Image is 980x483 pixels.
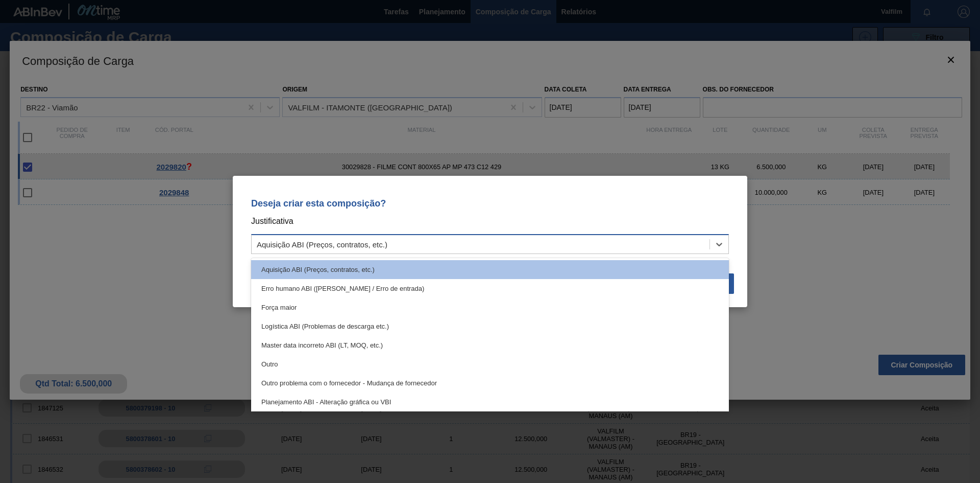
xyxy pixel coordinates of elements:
p: Deseja criar esta composição? [251,198,729,209]
div: Aquisição ABI (Preços, contratos, etc.) [257,240,387,249]
p: Justificativa [251,215,729,228]
div: Outro problema com o fornecedor - Mudança de fornecedor [251,374,729,393]
div: Força maior [251,298,729,317]
div: Erro humano ABI ([PERSON_NAME] / Erro de entrada) [251,279,729,298]
div: Outro [251,355,729,374]
div: Master data incorreto ABI (LT, MOQ, etc.) [251,336,729,355]
div: Aquisição ABI (Preços, contratos, etc.) [251,260,729,279]
div: Planejamento ABI - Alteração gráfica ou VBI [251,393,729,411]
div: Logística ABI (Problemas de descarga etc.) [251,317,729,336]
